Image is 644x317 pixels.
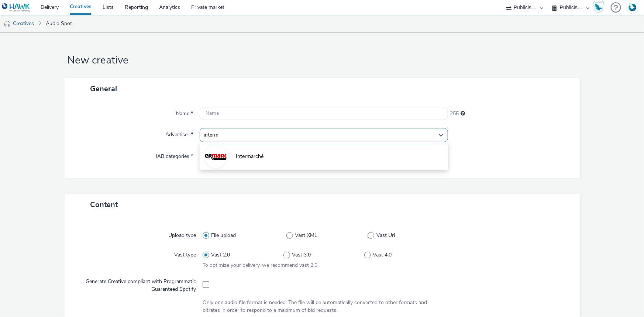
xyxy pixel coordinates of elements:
[295,232,317,239] span: Vast XML
[165,229,199,239] label: Upload type
[376,232,395,239] span: Vast Url
[292,251,311,259] span: Vast 3.0
[42,15,76,32] a: Audio Spot
[171,248,199,259] label: Vast type
[205,146,227,167] img: Intermarché
[65,54,580,68] h1: New creative
[211,232,236,239] span: File upload
[173,107,196,117] label: Name *
[78,275,199,293] label: Generate Creative compliant with Programmatic Guaranteed Spotify
[593,1,607,13] a: Hawk Academy
[236,153,264,160] span: Intermarché
[4,20,11,28] img: audio
[203,262,317,269] span: To optimize your delivery, we recommend vast 2.0
[2,3,30,12] img: undefined Logo
[90,200,118,210] span: Content
[450,110,459,117] span: 255
[211,251,230,259] span: Vast 2.0
[90,84,117,94] span: General
[461,110,465,117] div: Maximum 255 characters
[373,251,392,259] span: Vast 4.0
[200,107,448,120] input: Name
[593,1,604,13] img: Hawk Academy
[627,2,638,13] img: Account FR
[153,150,196,160] label: IAB categories *
[162,128,196,138] label: Advertiser *
[203,299,445,314] div: Only one audio file format is needed. The file will be automatically converted to other formats a...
